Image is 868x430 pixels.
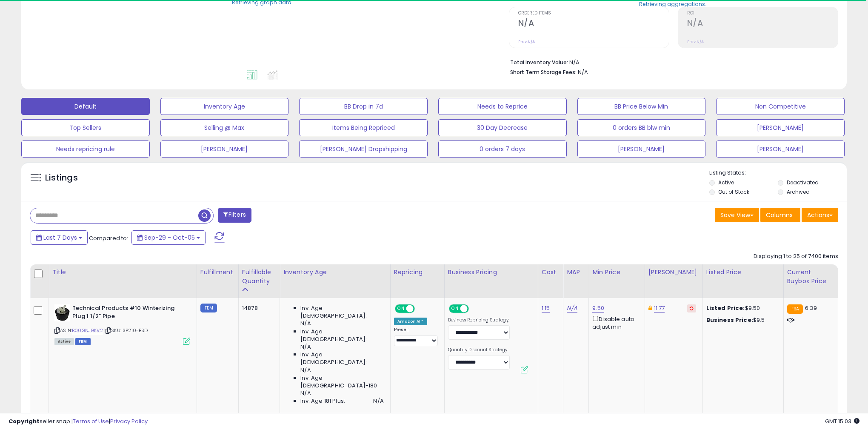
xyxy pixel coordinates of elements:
label: Business Repricing Strategy: [448,317,510,323]
button: Inventory Age [160,98,289,115]
div: Amazon AI * [394,318,427,325]
div: Inventory Age [283,268,387,277]
button: Last 7 Days [31,230,88,245]
span: N/A [373,397,383,405]
div: $9.5 [706,316,777,324]
a: Privacy Policy [110,417,148,425]
span: Inv. Age [DEMOGRAPHIC_DATA]: [300,328,384,343]
div: Preset: [394,327,438,346]
label: Quantity Discount Strategy: [448,347,510,353]
button: 0 orders 7 days [438,140,567,158]
div: seller snap | | [9,418,148,426]
a: Terms of Use [73,417,109,425]
div: Title [52,268,193,277]
button: Columns [760,208,800,222]
a: 9.50 [592,304,604,312]
span: Inv. Age 181 Plus: [300,397,345,405]
button: [PERSON_NAME] [160,140,289,158]
a: 11.77 [654,304,665,312]
div: 14878 [242,304,273,312]
button: Default [21,98,150,115]
label: Archived [787,188,810,195]
div: ASIN: [54,304,190,344]
label: Out of Stock [718,188,749,195]
div: Disable auto adjust min [592,314,638,331]
span: N/A [300,390,311,397]
b: Business Price: [706,316,753,324]
p: Listing States: [709,169,846,177]
small: FBM [200,304,217,312]
button: Needs repricing rule [21,140,150,158]
span: N/A [300,320,311,327]
span: ON [450,305,460,312]
button: Non Competitive [716,98,845,115]
button: Actions [802,208,838,222]
div: [PERSON_NAME] [648,268,699,277]
div: Listed Price [706,268,780,277]
b: Listed Price: [706,304,745,312]
label: Active [718,179,734,186]
button: Items Being Repriced [299,119,428,136]
div: Displaying 1 to 25 of 7400 items [754,252,838,261]
div: Current Buybox Price [787,268,834,286]
button: BB Price Below Min [577,98,706,115]
span: Inv. Age [DEMOGRAPHIC_DATA]: [300,351,384,366]
span: All listings currently available for purchase on Amazon [54,338,74,345]
div: Repricing [394,268,441,277]
strong: Copyright [9,417,40,425]
button: Top Sellers [21,119,150,136]
small: FBA [787,304,803,314]
button: Selling @ Max [160,119,289,136]
button: BB Drop in 7d [299,98,428,115]
button: [PERSON_NAME] [577,140,706,158]
div: Fulfillment [200,268,235,277]
span: | SKU: SP210-BSD [104,327,148,334]
span: Compared to: [89,234,128,242]
span: OFF [414,305,427,312]
span: FBM [75,338,91,345]
div: Business Pricing [448,268,534,277]
div: Fulfillable Quantity [242,268,276,286]
span: Last 7 Days [43,233,77,242]
span: OFF [467,305,481,312]
a: N/A [567,304,577,312]
span: N/A [300,367,311,374]
button: Needs to Reprice [438,98,567,115]
b: Technical Products #10 Winterizing Plug 1 1/2" Pipe [72,304,176,322]
div: Cost [542,268,560,277]
label: Deactivated [787,179,819,186]
a: 1.15 [542,304,550,312]
span: 2025-10-13 15:03 GMT [825,417,859,425]
a: B00GNJ9KV2 [72,327,103,334]
button: [PERSON_NAME] [716,140,845,158]
span: Inv. Age [DEMOGRAPHIC_DATA]: [300,304,384,320]
button: [PERSON_NAME] [716,119,845,136]
button: Save View [715,208,759,222]
span: Sep-29 - Oct-05 [144,233,195,242]
span: Columns [766,211,793,219]
img: 41QfJwpIuHL._SL40_.jpg [54,304,70,321]
div: $9.50 [706,304,777,312]
div: MAP [567,268,585,277]
h5: Listings [45,172,78,184]
span: N/A [300,343,311,351]
button: [PERSON_NAME] Dropshipping [299,140,428,158]
button: Filters [218,208,251,223]
span: ON [396,305,406,312]
button: Sep-29 - Oct-05 [131,230,206,245]
button: 30 Day Decrease [438,119,567,136]
span: 6.39 [805,304,817,312]
span: Inv. Age [DEMOGRAPHIC_DATA]-180: [300,374,384,390]
button: 0 orders BB blw min [577,119,706,136]
div: Min Price [592,268,641,277]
